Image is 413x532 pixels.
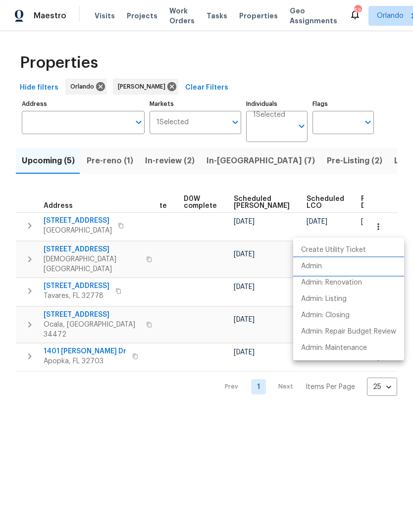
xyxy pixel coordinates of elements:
[301,327,396,337] p: Admin: Repair Budget Review
[301,294,347,304] p: Admin: Listing
[301,278,362,288] p: Admin: Renovation
[301,245,366,255] p: Create Utility Ticket
[301,310,350,321] p: Admin: Closing
[301,261,322,272] p: Admin
[301,343,367,353] p: Admin: Maintenance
